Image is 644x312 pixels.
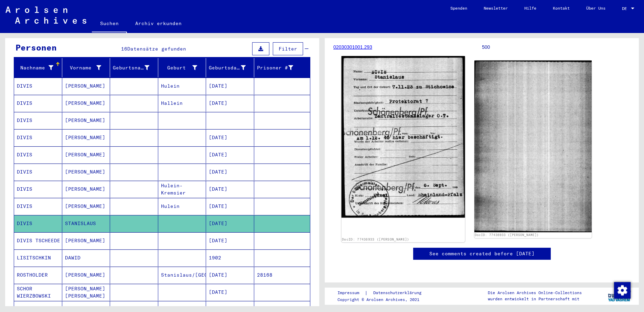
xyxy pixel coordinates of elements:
[161,64,197,71] div: Geburt‏
[14,232,62,249] mat-cell: DIVIS TSCHEEDE
[254,58,310,77] mat-header-cell: Prisoner #
[488,290,582,296] p: Die Arolsen Archives Online-Collections
[158,181,206,198] mat-cell: Hulein-Kremsier
[206,164,254,180] mat-cell: [DATE]
[337,289,430,297] div: |
[488,296,582,302] p: wurden entwickelt in Partnerschaft mit
[206,267,254,283] mat-cell: [DATE]
[14,198,62,215] mat-cell: DIVIS
[257,64,293,71] div: Prisoner #
[127,15,190,32] a: Archiv erkunden
[482,44,630,51] p: 500
[333,44,372,50] a: 02030301001.293
[614,282,631,299] img: Zustimmung ändern
[110,58,158,77] mat-header-cell: Geburtsname
[62,146,110,163] mat-cell: [PERSON_NAME]
[14,215,62,232] mat-cell: DIVIS
[62,58,110,77] mat-header-cell: Vorname
[206,78,254,94] mat-cell: [DATE]
[17,64,53,71] div: Nachname
[206,181,254,198] mat-cell: [DATE]
[92,15,127,33] a: Suchen
[279,46,297,52] span: Filter
[113,64,149,71] div: Geburtsname
[607,287,632,304] img: yv_logo.png
[6,7,86,24] img: Arolsen_neg.svg
[622,6,630,11] span: DE
[62,215,110,232] mat-cell: STANISLAUS
[62,181,110,198] mat-cell: [PERSON_NAME]
[14,146,62,163] mat-cell: DIVIS
[474,60,592,232] img: 002.jpg
[161,62,206,73] div: Geburt‏
[206,284,254,301] mat-cell: [DATE]
[127,46,186,52] span: Datensätze gefunden
[62,129,110,146] mat-cell: [PERSON_NAME]
[14,181,62,198] mat-cell: DIVIS
[62,198,110,215] mat-cell: [PERSON_NAME]
[206,58,254,77] mat-header-cell: Geburtsdatum
[209,64,246,71] div: Geburtsdatum
[158,267,206,283] mat-cell: Stanislaus/[GEOGRAPHIC_DATA]
[113,62,158,73] div: Geburtsname
[209,62,254,73] div: Geburtsdatum
[257,62,302,73] div: Prisoner #
[206,129,254,146] mat-cell: [DATE]
[337,297,430,303] p: Copyright © Arolsen Archives, 2021
[475,233,539,237] a: DocID: 77436933 ([PERSON_NAME])
[62,284,110,301] mat-cell: [PERSON_NAME] [PERSON_NAME]
[14,129,62,146] mat-cell: DIVIS
[62,95,110,112] mat-cell: [PERSON_NAME]
[158,95,206,112] mat-cell: Hallein
[341,56,465,218] img: 001.jpg
[158,58,206,77] mat-header-cell: Geburt‏
[206,249,254,266] mat-cell: 1902
[15,41,57,54] div: Personen
[62,164,110,180] mat-cell: [PERSON_NAME]
[206,215,254,232] mat-cell: [DATE]
[62,267,110,283] mat-cell: [PERSON_NAME]
[368,289,430,297] a: Datenschutzerklärung
[62,249,110,266] mat-cell: DAWID
[14,267,62,283] mat-cell: ROSTHOLDER
[337,289,365,297] a: Impressum
[14,164,62,180] mat-cell: DIVIS
[342,237,409,242] a: DocID: 77436933 ([PERSON_NAME])
[62,112,110,129] mat-cell: [PERSON_NAME]
[62,78,110,94] mat-cell: [PERSON_NAME]
[14,95,62,112] mat-cell: DIVIS
[14,112,62,129] mat-cell: DIVIS
[206,232,254,249] mat-cell: [DATE]
[158,78,206,94] mat-cell: Hulein
[158,198,206,215] mat-cell: Hulein
[14,78,62,94] mat-cell: DIVIS
[14,249,62,266] mat-cell: LISITSCHKIN
[206,198,254,215] mat-cell: [DATE]
[206,146,254,163] mat-cell: [DATE]
[17,62,62,73] div: Nachname
[429,250,535,257] a: See comments created before [DATE]
[121,46,127,52] span: 16
[254,267,310,283] mat-cell: 28168
[273,42,303,55] button: Filter
[62,232,110,249] mat-cell: [PERSON_NAME]
[14,58,62,77] mat-header-cell: Nachname
[14,284,62,301] mat-cell: SCHOR WIERZBOWSKI
[65,64,101,71] div: Vorname
[65,62,110,73] div: Vorname
[206,95,254,112] mat-cell: [DATE]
